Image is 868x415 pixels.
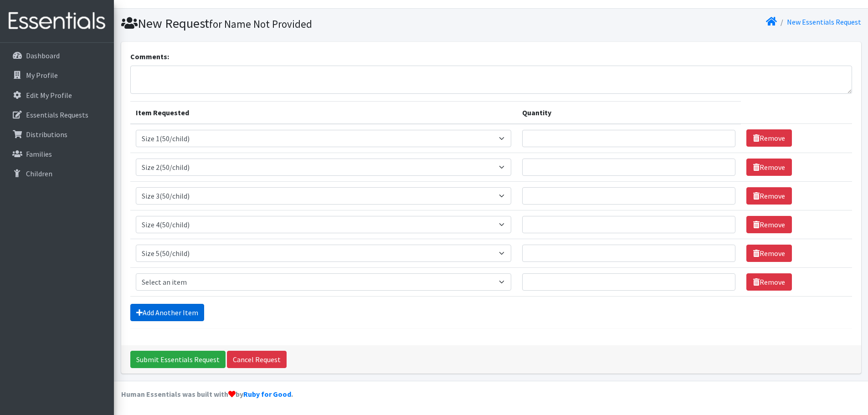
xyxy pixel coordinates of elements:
a: My Profile [4,66,110,84]
a: New Essentials Request [787,17,861,26]
h1: New Request [121,15,488,31]
th: Quantity [517,101,741,124]
p: Families [26,149,52,159]
a: Add Another Item [130,304,204,321]
p: Distributions [26,130,67,139]
a: Remove [746,245,792,262]
p: Dashboard [26,51,60,60]
small: for Name Not Provided [209,17,312,31]
input: Submit Essentials Request [130,351,226,368]
a: Remove [746,216,792,233]
a: Remove [746,273,792,291]
a: Remove [746,159,792,176]
strong: Human Essentials was built with by . [121,389,293,399]
p: Children [26,169,52,178]
a: Essentials Requests [4,106,110,124]
th: Item Requested [130,101,517,124]
p: My Profile [26,71,58,80]
a: Edit My Profile [4,86,110,104]
a: Children [4,164,110,183]
p: Edit My Profile [26,91,72,100]
a: Cancel Request [227,351,287,368]
a: Remove [746,129,792,147]
a: Ruby for Good [243,389,291,399]
a: Remove [746,187,792,205]
label: Comments: [130,51,169,62]
a: Dashboard [4,46,110,65]
a: Distributions [4,125,110,143]
p: Essentials Requests [26,110,88,119]
img: HumanEssentials [4,6,110,36]
a: Families [4,145,110,163]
